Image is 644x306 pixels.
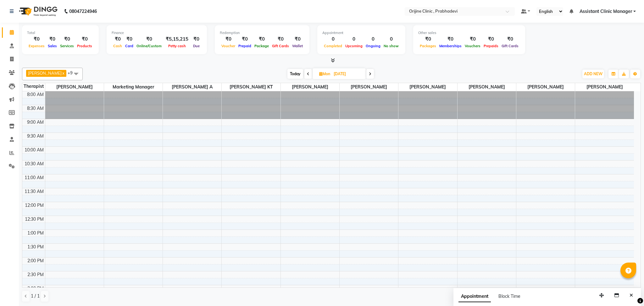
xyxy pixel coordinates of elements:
[112,30,202,36] div: Finance
[69,3,97,20] b: 08047224946
[26,230,45,236] div: 1:00 PM
[291,36,304,43] div: ₹0
[253,44,270,48] span: Package
[220,36,237,43] div: ₹0
[62,71,64,76] a: x
[24,202,45,209] div: 12:00 PM
[191,36,202,43] div: ₹0
[26,133,45,139] div: 9:30 AM
[364,36,382,43] div: 0
[16,3,59,20] img: logo
[270,36,291,43] div: ₹0
[498,293,520,299] span: Block Time
[318,71,332,76] span: Mon
[23,174,45,181] div: 11:00 AM
[22,83,45,90] div: Therapist
[167,44,187,48] span: Petty cash
[253,36,270,43] div: ₹0
[418,44,438,48] span: Packages
[322,36,344,43] div: 0
[75,36,94,43] div: ₹0
[23,188,45,195] div: 11:30 AM
[582,70,604,78] button: ADD NEW
[463,44,482,48] span: Vouchers
[500,44,520,48] span: Gift Cards
[27,30,94,36] div: Total
[382,36,400,43] div: 0
[124,36,135,43] div: ₹0
[418,36,438,43] div: ₹0
[438,36,463,43] div: ₹0
[68,70,77,75] span: +9
[237,44,253,48] span: Prepaid
[58,44,75,48] span: Services
[344,44,364,48] span: Upcoming
[222,83,280,91] span: [PERSON_NAME] KT
[332,69,363,79] input: 2025-10-06
[23,147,45,153] div: 10:00 AM
[482,36,500,43] div: ₹0
[124,44,135,48] span: Card
[23,161,45,167] div: 10:30 AM
[112,36,124,43] div: ₹0
[163,83,221,91] span: [PERSON_NAME] A
[112,44,124,48] span: Cash
[45,83,104,91] span: [PERSON_NAME]
[26,244,45,250] div: 1:30 PM
[26,91,45,98] div: 8:00 AM
[135,36,163,43] div: ₹0
[281,83,339,91] span: [PERSON_NAME]
[398,83,457,91] span: [PERSON_NAME]
[104,83,163,91] span: Marketing Manager
[584,71,602,76] span: ADD NEW
[26,119,45,126] div: 9:00 AM
[291,44,304,48] span: Wallet
[24,216,45,223] div: 12:30 PM
[322,44,344,48] span: Completed
[438,44,463,48] span: Memberships
[627,291,636,300] button: Close
[27,44,46,48] span: Expenses
[287,69,303,79] span: Today
[27,36,46,43] div: ₹0
[26,105,45,112] div: 8:30 AM
[418,30,520,36] div: Other sales
[458,83,516,91] span: [PERSON_NAME]
[31,293,40,299] span: 1 / 1
[382,44,400,48] span: No show
[344,36,364,43] div: 0
[482,44,500,48] span: Prepaids
[220,30,304,36] div: Redemption
[28,71,62,76] span: [PERSON_NAME]
[500,36,520,43] div: ₹0
[364,44,382,48] span: Ongoing
[58,36,75,43] div: ₹0
[75,44,94,48] span: Products
[237,36,253,43] div: ₹0
[135,44,163,48] span: Online/Custom
[270,44,291,48] span: Gift Cards
[463,36,482,43] div: ₹0
[163,36,191,43] div: ₹5,15,215
[192,44,201,48] span: Due
[458,291,491,302] span: Appointment
[575,83,634,91] span: [PERSON_NAME]
[46,44,58,48] span: Sales
[580,8,632,15] span: Assistant Clinic Manager
[46,36,58,43] div: ₹0
[26,258,45,264] div: 2:00 PM
[516,83,575,91] span: [PERSON_NAME]
[340,83,398,91] span: [PERSON_NAME]
[26,271,45,278] div: 2:30 PM
[26,285,45,292] div: 3:00 PM
[322,30,400,36] div: Appointment
[220,44,237,48] span: Voucher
